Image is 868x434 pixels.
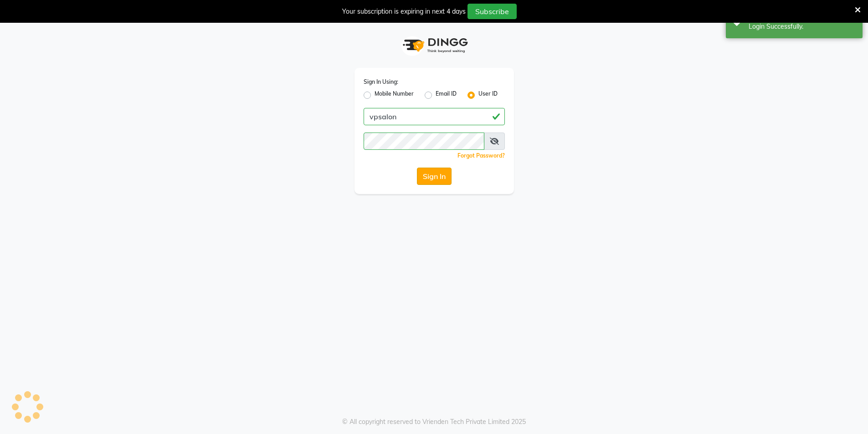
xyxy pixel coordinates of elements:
label: Sign In Using: [364,78,398,86]
a: Forgot Password? [457,152,505,159]
div: Your subscription is expiring in next 4 days [342,7,466,16]
input: Username [364,108,505,125]
button: Sign In [417,168,452,185]
label: Mobile Number [375,90,414,101]
div: Login Successfully. [749,22,856,31]
button: Subscribe [467,4,517,19]
label: Email ID [436,90,457,101]
input: Username [364,133,484,150]
img: logo1.svg [398,32,471,59]
label: User ID [478,90,498,101]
